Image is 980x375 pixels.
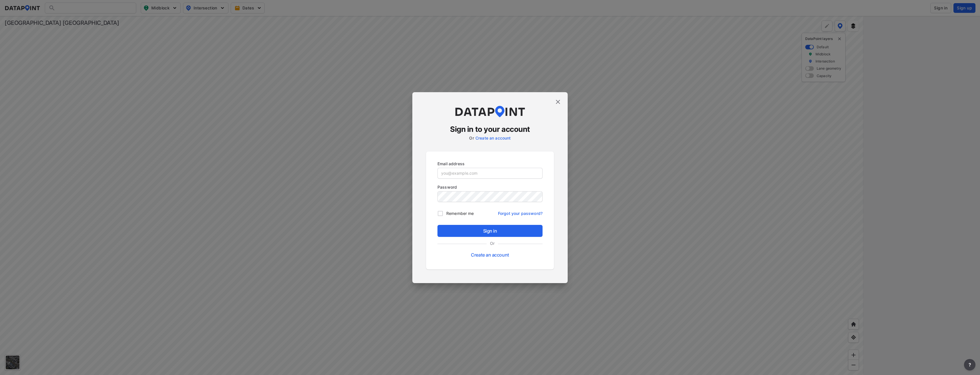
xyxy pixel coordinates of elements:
[438,168,542,178] input: you@example.com
[442,227,538,234] span: Sign in
[487,240,498,246] label: Or
[469,136,474,140] label: Or
[498,207,543,216] a: Forgot your password?
[437,184,543,190] p: Password
[964,359,975,370] button: more
[555,98,561,105] img: close.efbf2170.svg
[426,124,554,134] h3: Sign in to your account
[471,252,509,258] a: Create an account
[437,161,543,167] p: Email address
[967,361,972,368] span: ?
[446,210,474,216] span: Remember me
[454,106,526,117] img: dataPointLogo.9353c09d.svg
[475,136,511,140] a: Create an account
[437,225,543,237] button: Sign in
